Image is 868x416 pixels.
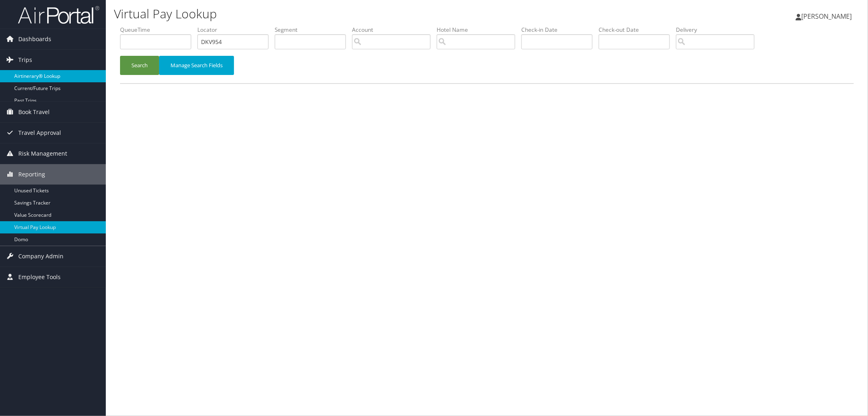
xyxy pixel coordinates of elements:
button: Search [120,56,159,75]
span: Dashboards [18,29,51,49]
label: Check-in Date [521,26,599,34]
label: QueueTime [120,26,197,34]
label: Hotel Name [437,26,521,34]
span: Trips [18,50,32,70]
label: Delivery [676,26,761,34]
span: Employee Tools [18,267,61,287]
span: Risk Management [18,143,67,164]
label: Account [352,26,437,34]
span: Company Admin [18,246,63,266]
span: Book Travel [18,102,50,122]
label: Check-out Date [599,26,676,34]
a: [PERSON_NAME] [796,4,860,29]
img: airportal-logo.png [18,5,99,24]
label: Segment [275,26,352,34]
span: [PERSON_NAME] [801,12,852,21]
button: Manage Search Fields [159,56,234,75]
span: Travel Approval [18,123,61,143]
h1: Virtual Pay Lookup [114,5,611,22]
label: Locator [197,26,275,34]
span: Reporting [18,164,45,185]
